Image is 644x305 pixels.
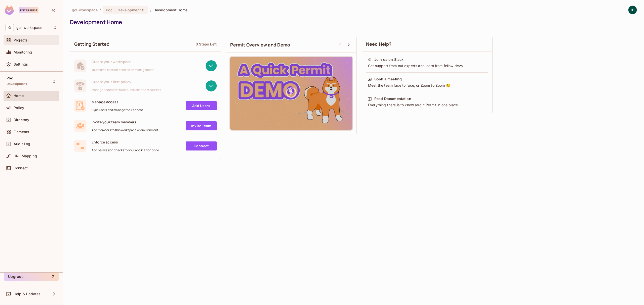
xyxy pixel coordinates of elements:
span: : [114,8,116,12]
span: Development [7,82,27,86]
li: / [100,8,101,12]
button: Upgrade [4,273,59,281]
span: Sync users and manage their access [92,108,143,112]
span: Help & Updates [14,292,41,296]
img: SReyMgAAAABJRU5ErkJggg== [5,6,14,15]
span: Settings [14,62,28,66]
div: Read Documentation [374,96,411,101]
span: Your home base for permission management [92,68,154,72]
div: Get support from out experts and learn from fellow devs [368,63,487,68]
span: Workspace: gcl-workspace [16,26,42,30]
span: Development Home [153,8,187,12]
span: Add members to this workspace or environment [92,128,158,132]
span: Poc [106,8,112,12]
span: Need Help? [366,41,392,47]
a: Add Users [186,101,217,110]
span: Manage access with roles, actions and resources [92,88,161,92]
span: Getting Started [74,41,109,47]
div: Book a meeting [374,77,402,82]
span: Invite your team members [92,120,158,124]
span: Monitoring [14,50,32,54]
span: Projects [14,38,28,42]
span: G [6,24,14,31]
img: mathieu h [628,6,637,14]
span: Elements [14,130,29,134]
a: Connect [186,141,217,150]
li: / [150,8,151,12]
span: Poc [7,76,13,80]
div: Everything there is to know about Permit in one place [368,103,487,108]
span: Add permission checks to your application code [92,148,159,152]
div: Join us on Slack [374,57,404,62]
div: Meet the team face to face, or Zoom to Zoom 😉 [368,83,487,88]
span: Home [14,94,24,98]
span: Permit Overview and Demo [230,42,290,48]
div: Enterprise [19,7,38,13]
span: Development [118,8,141,12]
span: Enforce access [92,140,159,144]
span: URL Mapping [14,154,37,158]
span: Create your first policy [92,79,161,84]
span: Directory [14,118,29,122]
span: the active workspace [72,8,98,12]
span: Manage access [92,99,143,104]
a: Invite Team [186,121,217,130]
span: Create your workspace [92,59,154,64]
span: Audit Log [14,142,30,146]
span: Connect [14,166,28,170]
span: Policy [14,106,24,110]
div: 3 Steps Left [196,42,217,46]
div: Development Home [70,18,634,26]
